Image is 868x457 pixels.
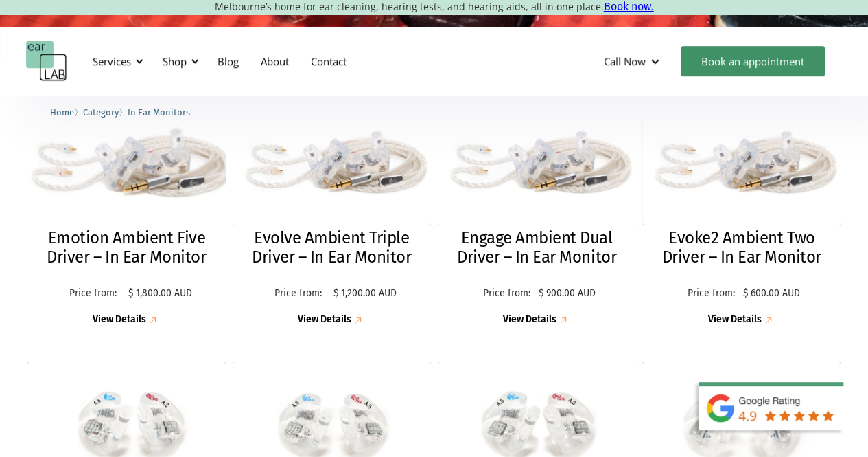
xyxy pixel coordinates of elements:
a: In Ear Monitors [128,105,190,118]
a: Engage Ambient Dual Driver – In Ear MonitorEngage Ambient Dual Driver – In Ear MonitorPrice from:... [438,92,636,327]
h2: Emotion Ambient Five Driver – In Ear Monitor [41,228,212,268]
img: Evolve Ambient Triple Driver – In Ear Monitor [233,92,431,225]
a: About [250,41,300,81]
a: Blog [207,41,250,81]
a: Evolve Ambient Triple Driver – In Ear MonitorEvolve Ambient Triple Driver – In Ear MonitorPrice f... [233,92,431,327]
span: In Ear Monitors [128,107,190,118]
div: Call Now [604,54,646,68]
h2: Engage Ambient Dual Driver – In Ear Monitor [451,228,622,268]
div: View Details [503,314,556,326]
p: $ 1,200.00 AUD [333,288,397,300]
a: Emotion Ambient Five Driver – In Ear MonitorEmotion Ambient Five Driver – In Ear MonitorPrice fro... [27,92,226,327]
a: Contact [300,41,357,81]
div: View Details [298,314,351,326]
h2: Evolve Ambient Triple Driver – In Ear Monitor [246,228,417,268]
div: Call Now [593,41,674,82]
div: View Details [93,314,146,326]
span: Category [83,107,119,118]
a: Evoke2 Ambient Two Driver – In Ear MonitorEvoke2 Ambient Two Driver – In Ear MonitorPrice from:$ ... [642,92,841,327]
h2: Evoke2 Ambient Two Driver – In Ear Monitor [656,228,827,268]
img: Engage Ambient Dual Driver – In Ear Monitor [438,92,636,225]
p: $ 1,800.00 AUD [128,288,192,300]
p: Price from: [61,288,125,300]
div: Shop [154,41,203,82]
p: Price from: [267,288,330,300]
span: Home [50,107,74,118]
img: Evoke2 Ambient Two Driver – In Ear Monitor [642,92,841,225]
div: Services [93,54,131,68]
div: View Details [708,314,762,326]
p: Price from: [683,288,740,300]
p: $ 900.00 AUD [538,288,595,300]
p: Price from: [478,288,535,300]
a: Book an appointment [681,46,825,76]
div: Services [84,41,148,82]
a: Home [50,105,74,118]
div: Shop [163,54,187,68]
li: 〉 [50,105,83,120]
p: $ 600.00 AUD [743,288,800,300]
li: 〉 [83,105,128,120]
img: Emotion Ambient Five Driver – In Ear Monitor [18,85,236,231]
a: home [26,41,67,82]
a: Category [83,105,119,118]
